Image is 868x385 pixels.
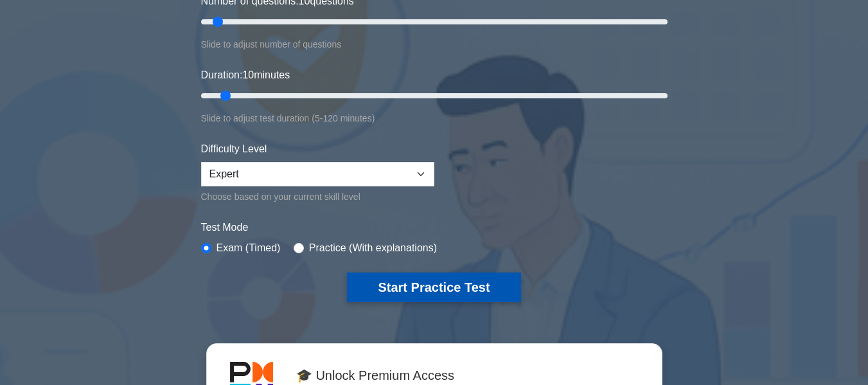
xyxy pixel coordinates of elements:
label: Difficulty Level [201,141,267,157]
label: Exam (Timed) [217,240,281,256]
span: 10 [242,69,254,80]
button: Start Practice Test [347,273,520,302]
div: Choose based on your current skill level [201,189,434,204]
label: Practice (With explanations) [309,240,437,256]
div: Slide to adjust number of questions [201,37,668,52]
div: Slide to adjust test duration (5-120 minutes) [201,111,668,126]
label: Duration: minutes [201,67,290,83]
label: Test Mode [201,220,668,235]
